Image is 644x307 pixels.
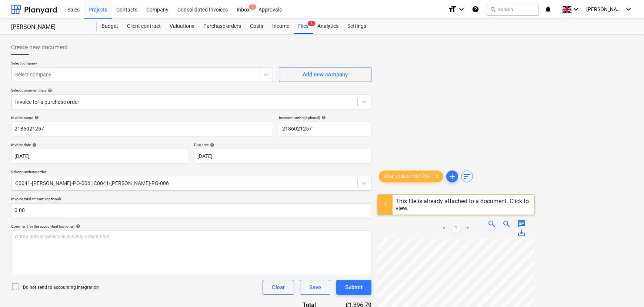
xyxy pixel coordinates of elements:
[194,149,371,164] input: Due date not specified
[379,174,436,179] span: BSH_2186021257.PDF
[11,197,371,203] p: Invoice total amount (optional)
[502,219,511,228] span: zoom_out
[279,122,371,136] input: Invoice number
[23,284,99,291] p: Do not send to accounting integration
[396,198,531,212] div: This file is already attached to a document. Click to view.
[440,224,448,233] a: Previous page
[97,19,123,34] a: Budget
[517,219,526,228] span: chat
[487,3,538,16] button: Search
[31,143,37,147] span: help
[433,172,441,181] span: clear
[300,280,330,295] button: Save
[320,115,326,120] span: help
[194,142,371,147] div: Due date
[517,228,526,237] span: save_alt
[165,19,199,34] a: Valuations
[343,19,371,34] a: Settings
[345,283,363,292] div: Submit
[199,19,246,34] a: Purchase orders
[11,142,188,147] div: Invoice date
[268,19,294,34] a: Income
[309,283,321,292] div: Save
[607,271,644,307] iframe: Chat Widget
[11,149,188,164] input: Invoice date not specified
[74,224,80,228] span: help
[33,115,39,120] span: help
[294,19,313,34] a: Files1
[11,169,371,176] p: Select purchase order
[11,23,88,31] div: [PERSON_NAME]
[463,224,472,233] a: Next page
[11,88,371,93] div: Select document type
[279,115,371,120] div: Invoice number (optional)
[46,88,52,93] span: help
[208,143,214,147] span: help
[490,6,496,12] span: search
[313,19,343,34] a: Analytics
[249,4,256,10] span: 1
[11,43,68,52] span: Create new document
[487,219,496,228] span: zoom_in
[279,67,371,82] button: Add new company
[308,21,315,26] span: 1
[448,5,457,14] i: format_size
[624,5,633,14] i: keyboard_arrow_down
[544,5,552,14] i: notifications
[11,203,371,218] input: Invoice total amount (optional)
[11,224,371,229] div: Comment for the accountant (optional)
[11,61,273,67] p: Select company
[472,5,479,14] i: Knowledge base
[123,19,165,34] a: Client contract
[451,224,460,233] a: Page 1 is your current page
[272,283,285,292] div: Clear
[303,70,348,79] div: Add new company
[463,172,471,181] span: sort
[336,280,371,295] button: Submit
[246,19,268,34] a: Costs
[571,5,580,14] i: keyboard_arrow_down
[586,6,623,12] span: [PERSON_NAME]
[457,5,466,14] i: keyboard_arrow_down
[448,172,457,181] span: add
[294,19,313,34] div: Files
[11,122,273,136] input: Invoice name
[11,115,273,120] div: Invoice name
[379,171,443,182] div: BSH_2186021257.PDF
[263,280,294,295] button: Clear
